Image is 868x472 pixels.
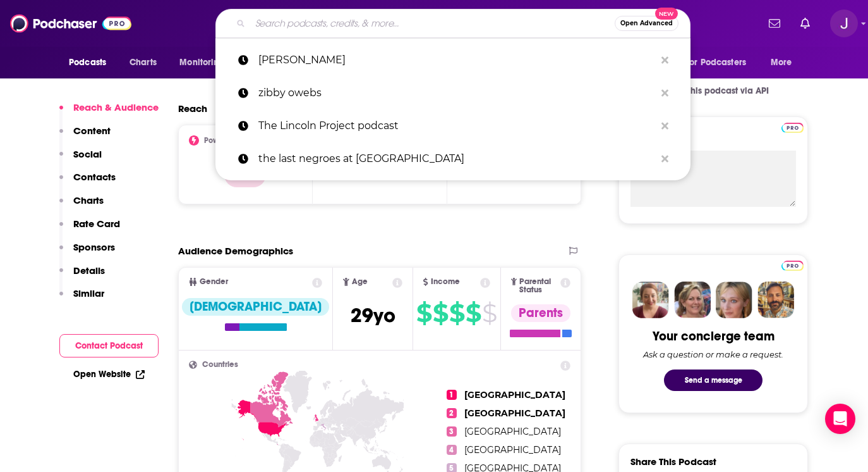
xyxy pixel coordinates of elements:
[73,194,104,206] p: Charts
[464,407,565,419] span: [GEOGRAPHIC_DATA]
[73,369,145,380] a: Open Website
[215,44,690,77] a: [PERSON_NAME]
[615,16,678,31] button: Open AdvancedNew
[59,125,111,148] button: Content
[781,259,804,271] a: Pro website
[620,20,673,27] span: Open Advanced
[73,101,159,113] p: Reach & Audience
[685,54,746,71] span: For Podcasters
[447,408,457,418] span: 2
[511,304,570,322] div: Parents
[59,194,104,218] button: Charts
[121,51,164,75] a: Charts
[447,445,457,455] span: 4
[130,54,157,71] span: Charts
[10,11,131,35] img: Podchaser - Follow, Share and Rate Podcasts
[464,426,561,437] span: [GEOGRAPHIC_DATA]
[59,264,105,288] button: Details
[59,218,120,241] button: Rate Card
[73,148,102,160] p: Social
[830,9,858,37] img: User Profile
[762,51,808,75] button: open menu
[630,128,796,151] label: My Notes
[781,261,804,271] img: Podchaser Pro
[73,264,105,276] p: Details
[674,282,711,318] img: Barbara Profile
[447,390,457,400] span: 1
[258,142,655,175] p: the last negroes at harvard
[447,426,457,437] span: 3
[482,303,497,323] span: $
[671,85,769,96] span: Get this podcast via API
[433,303,448,323] span: $
[825,404,855,434] div: Open Intercom Messenger
[664,370,763,391] button: Send a message
[464,389,565,401] span: [GEOGRAPHIC_DATA]
[178,102,207,115] h2: Reach
[59,101,159,125] button: Reach & Audience
[464,444,561,456] span: [GEOGRAPHIC_DATA]
[59,287,104,311] button: Similar
[519,278,558,294] span: Parental Status
[73,125,111,137] p: Content
[771,54,792,71] span: More
[449,303,464,323] span: $
[179,54,224,71] span: Monitoring
[643,349,783,359] div: Ask a question or make a request.
[830,9,858,37] button: Show profile menu
[648,75,779,106] a: Get this podcast via API
[73,218,120,230] p: Rate Card
[60,51,123,75] button: open menu
[431,278,460,286] span: Income
[352,278,368,286] span: Age
[202,361,238,369] span: Countries
[781,121,804,133] a: Pro website
[466,303,481,323] span: $
[655,8,678,20] span: New
[716,282,752,318] img: Jules Profile
[258,109,655,142] p: The Lincoln Project podcast
[416,303,431,323] span: $
[795,13,815,34] a: Show notifications dropdown
[630,456,716,468] h3: Share This Podcast
[171,51,241,75] button: open menu
[204,136,253,145] h2: Power Score™
[59,241,115,264] button: Sponsors
[182,298,329,316] div: [DEMOGRAPHIC_DATA]
[677,51,764,75] button: open menu
[830,9,858,37] span: Logged in as josephpapapr
[215,77,690,109] a: zibby owebs
[73,287,104,299] p: Similar
[757,282,794,318] img: Jon Profile
[215,9,690,38] div: Search podcasts, credits, & more...
[73,241,115,253] p: Sponsors
[59,148,102,171] button: Social
[215,109,690,142] a: The Lincoln Project podcast
[653,328,775,344] div: Your concierge team
[69,54,106,71] span: Podcasts
[215,142,690,175] a: the last negroes at [GEOGRAPHIC_DATA]
[258,77,655,109] p: zibby owebs
[764,13,785,34] a: Show notifications dropdown
[73,171,116,183] p: Contacts
[250,13,615,34] input: Search podcasts, credits, & more...
[59,334,159,357] button: Contact Podcast
[258,44,655,77] p: zibby owens
[351,303,395,328] span: 29 yo
[59,171,116,194] button: Contacts
[781,123,804,133] img: Podchaser Pro
[178,245,293,257] h2: Audience Demographics
[632,282,669,318] img: Sydney Profile
[200,278,228,286] span: Gender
